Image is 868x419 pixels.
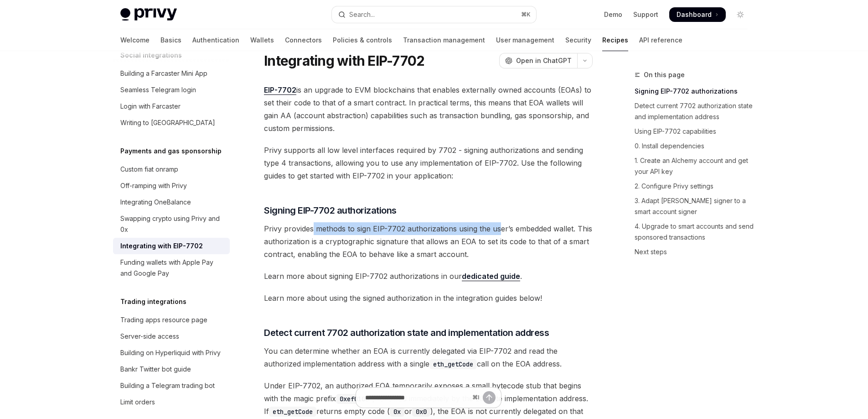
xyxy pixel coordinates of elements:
div: Limit orders [120,397,155,408]
button: Open in ChatGPT [499,53,577,68]
code: eth_getCode [429,359,477,369]
span: Detect current 7702 authorization state and implementation address [264,326,549,339]
a: Trading apps resource page [113,312,230,328]
a: 3. Adapt [PERSON_NAME] signer to a smart account signer [635,194,755,219]
a: Building a Farcaster Mini App [113,65,230,82]
a: Server-side access [113,328,230,345]
a: Bankr Twitter bot guide [113,361,230,377]
a: Funding wallets with Apple Pay and Google Pay [113,254,230,282]
div: Building a Telegram trading bot [120,380,215,391]
a: Login with Farcaster [113,98,230,115]
span: is an upgrade to EVM blockchains that enables externally owned accounts (EOAs) to set their code ... [264,84,593,135]
div: Building on Hyperliquid with Privy [120,347,221,358]
a: Welcome [120,29,150,51]
a: Policies & controls [333,29,392,51]
span: ⌘ K [521,11,531,18]
span: Open in ChatGPT [516,56,572,65]
span: Signing EIP-7702 authorizations [264,204,397,217]
a: Limit orders [113,394,230,410]
a: Basics [160,29,181,51]
a: Signing EIP-7702 authorizations [635,84,755,99]
a: Custom fiat onramp [113,161,230,178]
a: Dashboard [669,7,726,22]
a: API reference [639,29,682,51]
a: Building a Telegram trading bot [113,377,230,394]
button: Toggle dark mode [733,7,748,22]
a: Recipes [602,29,628,51]
span: Learn more about using the signed authorization in the integration guides below! [264,292,593,304]
button: Open search [332,6,536,23]
div: Search... [349,9,375,20]
span: Privy supports all low level interfaces required by 7702 - signing authorizations and sending typ... [264,144,593,182]
a: Connectors [285,29,322,51]
h5: Trading integrations [120,296,186,307]
h5: Payments and gas sponsorship [120,146,222,157]
div: Login with Farcaster [120,101,181,112]
div: Building a Farcaster Mini App [120,68,207,79]
a: 1. Create an Alchemy account and get your API key [635,153,755,179]
input: Ask a question... [365,388,469,408]
a: dedicated guide [462,272,520,281]
a: Security [565,29,591,51]
a: Next steps [635,245,755,259]
a: Writing to [GEOGRAPHIC_DATA] [113,115,230,131]
span: Learn more about signing EIP-7702 authorizations in our . [264,270,593,283]
div: Seamless Telegram login [120,84,196,95]
a: Seamless Telegram login [113,82,230,98]
a: Integrating with EIP-7702 [113,238,230,254]
a: Transaction management [403,29,485,51]
a: Wallets [250,29,274,51]
div: Integrating with EIP-7702 [120,241,203,251]
div: Trading apps resource page [120,314,207,325]
div: Custom fiat onramp [120,164,178,175]
button: Send message [483,391,496,404]
div: Funding wallets with Apple Pay and Google Pay [120,257,224,279]
div: Writing to [GEOGRAPHIC_DATA] [120,117,215,128]
span: You can determine whether an EOA is currently delegated via EIP-7702 and read the authorized impl... [264,345,593,370]
a: 2. Configure Privy settings [635,179,755,194]
span: Privy provides methods to sign EIP-7702 authorizations using the user’s embedded wallet. This aut... [264,222,593,261]
a: Using EIP-7702 capabilities [635,124,755,139]
a: User management [496,29,554,51]
a: Building on Hyperliquid with Privy [113,345,230,361]
img: light logo [120,8,177,21]
div: Integrating OneBalance [120,197,191,208]
div: Off-ramping with Privy [120,180,187,191]
a: Detect current 7702 authorization state and implementation address [635,99,755,124]
a: 0. Install dependencies [635,139,755,153]
a: Integrating OneBalance [113,194,230,210]
a: EIP-7702 [264,85,296,95]
a: Demo [604,10,622,19]
a: Authentication [192,29,239,51]
a: Swapping crypto using Privy and 0x [113,210,230,238]
a: Support [633,10,658,19]
a: Off-ramping with Privy [113,178,230,194]
div: Bankr Twitter bot guide [120,364,191,375]
h1: Integrating with EIP-7702 [264,52,424,69]
a: 4. Upgrade to smart accounts and send sponsored transactions [635,219,755,245]
div: Swapping crypto using Privy and 0x [120,213,224,235]
span: On this page [644,69,685,80]
div: Server-side access [120,331,179,342]
span: Dashboard [677,10,712,19]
